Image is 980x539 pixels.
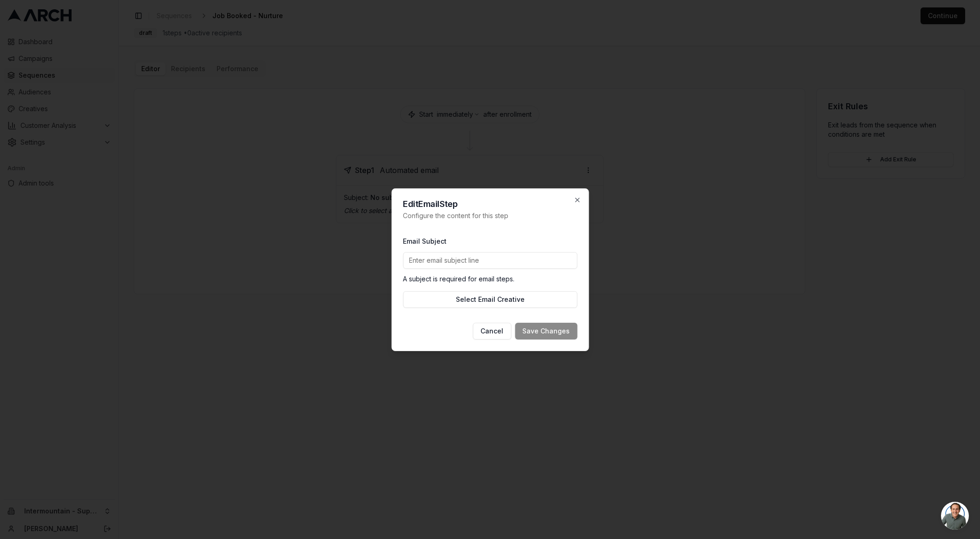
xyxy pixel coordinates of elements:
[403,291,577,308] button: Select Email Creative
[403,200,577,208] h2: Edit Email Step
[403,211,577,220] p: Configure the content for this step
[473,323,511,339] button: Cancel
[403,274,577,284] p: A subject is required for email steps.
[403,252,577,269] input: Enter email subject line
[403,237,447,245] label: Email Subject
